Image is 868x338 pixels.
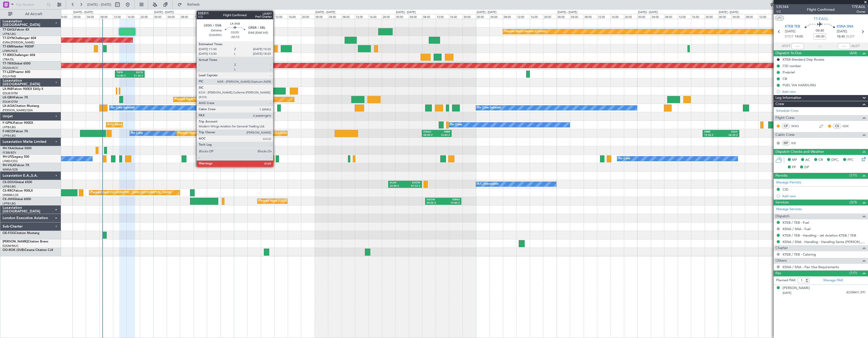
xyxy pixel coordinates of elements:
[611,14,624,19] div: 16:00
[180,14,193,19] div: 08:00
[178,129,259,137] div: Planned Maint [GEOGRAPHIC_DATA] ([GEOGRAPHIC_DATA])
[850,173,857,178] span: (1/1)
[3,147,32,150] a: 9H-YAAGlobal 5000
[775,200,789,205] span: Services
[3,32,16,36] a: LFPB/LBG
[850,270,857,276] span: (1/1)
[422,14,435,19] div: 08:00
[3,134,16,138] a: LFPB/LBG
[3,130,28,133] a: F-HECDFalcon 7X
[637,14,651,19] div: 00:00
[843,124,854,128] a: GSK
[3,105,39,108] a: LX-AOACitation Mustang
[704,134,721,137] div: 19:30 Z
[3,121,14,125] span: F-GPNJ
[130,71,143,74] div: EGTK
[782,140,790,146] div: ISP
[3,240,48,243] a: [PERSON_NAME]Citation Bravo
[259,197,340,205] div: Planned Maint [GEOGRAPHIC_DATA] ([GEOGRAPHIC_DATA])
[99,14,113,19] div: 08:00
[837,29,847,34] span: [DATE]
[775,270,781,276] span: Pax
[3,108,33,112] a: [PERSON_NAME]/QSA
[850,200,857,205] span: (3/3)
[775,258,787,264] span: Others
[3,181,32,184] a: CS-DOUGlobal 6500
[3,232,15,235] span: OE-FOG
[775,245,788,251] span: Charter
[792,157,797,163] span: MF
[490,14,503,19] div: 04:00
[783,252,816,257] a: KTEB / TEB - Catering
[597,14,610,19] div: 12:00
[315,14,328,19] div: 00:00
[785,24,800,29] span: KTEB TEB
[3,189,33,192] a: CS-RRCFalcon 900LX
[3,189,14,192] span: CS-RRC
[3,49,18,53] a: LFMN/NCE
[3,249,25,252] span: OO-ROK (SUB)
[791,141,803,145] a: KSI
[570,14,583,19] div: 04:00
[847,157,853,163] span: FFC
[783,64,801,68] div: CID number
[140,14,153,19] div: 20:00
[390,184,405,188] div: 22:00 Z
[3,105,14,108] span: LX-AOA
[86,14,99,19] div: 04:00
[477,180,498,188] div: A/C Unavailable
[427,198,443,202] div: EGGW
[405,181,420,185] div: EGGW
[776,207,802,212] a: Manage Services
[557,14,570,19] div: 00:00
[355,14,368,19] div: 12:00
[504,28,546,35] div: Planned Maint Geneva (Cointrin)
[3,96,14,99] span: LX-GBH
[785,34,793,39] span: ETOT
[651,14,664,19] div: 04:00
[154,10,174,15] div: [DATE] - [DATE]
[776,180,801,185] a: Manage Permits
[772,14,785,19] div: 16:00
[814,16,828,22] span: T7-EAGL
[807,7,835,12] div: Flight Confirmed
[783,220,809,225] a: KTEB / TEB - Fuel
[183,3,204,6] span: Refresh
[3,71,13,74] span: T7-LZZI
[823,278,843,283] a: Manage PAX
[678,14,691,19] div: 12:00
[3,28,29,31] a: T7-EAGLFalcon 8X
[107,121,194,129] div: AOG Maint Hyères ([GEOGRAPHIC_DATA]-[GEOGRAPHIC_DATA])
[3,62,31,65] a: T7-TRXGlobal 6500
[443,198,460,202] div: KRNO
[175,96,232,103] div: Planned Maint Nice ([GEOGRAPHIC_DATA])
[3,88,43,91] a: LX-INBFalcon 900EX EASy II
[3,164,15,167] span: 9H-VSLK
[782,44,790,49] span: ATOT
[795,34,803,39] span: 14:00
[342,14,355,19] div: 08:00
[476,14,489,19] div: 00:00
[775,16,784,20] button: UTC
[436,14,449,19] div: 12:00
[833,123,841,129] div: CS
[775,95,801,101] span: Leg Information
[783,187,789,192] div: CID
[691,14,704,19] div: 16:00
[437,134,450,137] div: 16:45 Z
[131,129,143,137] div: No Crew
[775,115,794,121] span: Flight Crew
[704,130,721,134] div: SBBR
[3,37,36,40] a: T7-DYNChallenger 604
[3,168,18,172] a: WMSA/SZB
[477,104,501,112] div: No Crew Sabadell
[116,74,130,78] div: 12:40 Z
[816,28,824,33] span: 04:40
[782,89,865,94] div: Add new
[3,198,14,201] span: CS-JHH
[301,14,314,19] div: 20:00
[3,159,17,163] a: LFMD/CEQ
[850,50,857,56] span: (4/4)
[3,28,15,31] span: T7-EAGL
[3,151,16,155] a: FCBB/BZV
